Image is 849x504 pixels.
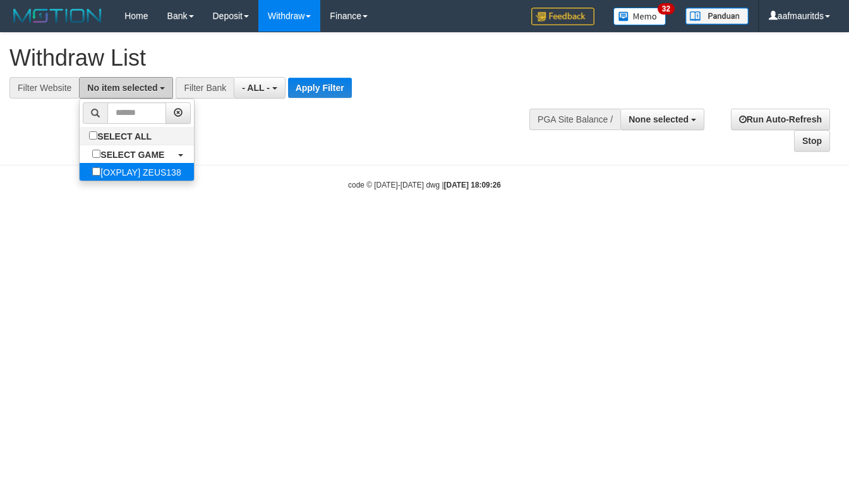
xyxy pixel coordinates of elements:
span: None selected [629,114,689,124]
h1: Withdraw List [9,45,553,71]
img: MOTION_logo.png [9,6,105,25]
button: - ALL - [234,77,285,99]
div: Filter Bank [176,77,234,99]
b: SELECT GAME [100,150,164,160]
span: No item selected [87,83,157,93]
input: SELECT ALL [89,131,97,140]
button: No item selected [79,77,173,99]
a: SELECT GAME [80,145,193,163]
button: Apply Filter [288,78,352,98]
span: - ALL - [242,83,270,93]
img: panduan.png [685,8,749,25]
img: Button%20Memo.svg [613,8,666,25]
a: Run Auto-Refresh [731,109,830,130]
span: 32 [658,3,675,15]
button: None selected [620,109,704,130]
input: SELECT GAME [92,150,100,158]
div: PGA Site Balance / [529,109,620,130]
label: [OXPLAY] ZEUS138 [80,163,193,181]
strong: [DATE] 18:09:26 [444,181,501,189]
small: code © [DATE]-[DATE] dwg | [348,181,501,189]
img: Feedback.jpg [531,8,594,25]
div: Filter Website [9,77,79,99]
label: SELECT ALL [80,127,164,145]
input: [OXPLAY] ZEUS138 [92,167,100,176]
a: Stop [794,130,830,152]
